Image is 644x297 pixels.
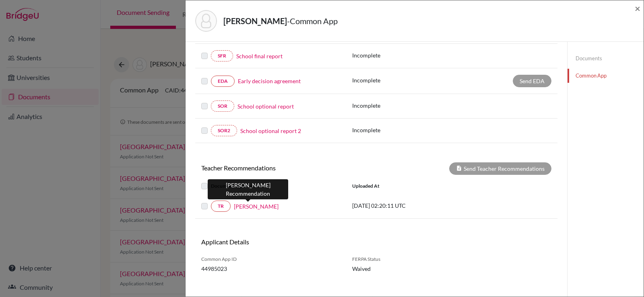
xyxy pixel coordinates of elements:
span: - Common App [287,16,338,26]
a: SOR2 [211,125,237,136]
a: School optional report [237,102,294,111]
p: Incomplete [352,76,435,84]
div: Send Teacher Recommendations [449,162,551,175]
h6: Applicant Details [201,238,370,246]
span: FERPA Status [352,256,431,263]
button: Close [635,4,640,13]
a: SOR [211,100,234,112]
a: Documents [568,51,644,66]
a: School optional report 2 [240,127,301,135]
span: 44985023 [201,264,340,273]
a: School final report [236,52,283,60]
span: × [635,2,640,14]
a: [PERSON_NAME] [234,202,279,211]
a: Early decision agreement [238,77,301,85]
a: SFR [211,50,233,61]
div: [PERSON_NAME] Recommendation [208,179,288,199]
p: [DATE] 02:20:11 UTC [352,201,461,210]
div: Send EDA [513,75,551,87]
strong: [PERSON_NAME] [223,16,287,26]
div: Uploaded at [346,181,467,191]
span: Common App ID [201,256,340,263]
p: Incomplete [352,101,435,110]
a: Common App [568,69,644,83]
a: TR [211,201,231,212]
div: Document Type / Name [195,181,346,191]
p: Incomplete [352,126,435,134]
h6: Teacher Recommendations [195,164,376,172]
span: Waived [352,264,431,273]
p: Incomplete [352,51,435,59]
a: EDA [211,76,235,87]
